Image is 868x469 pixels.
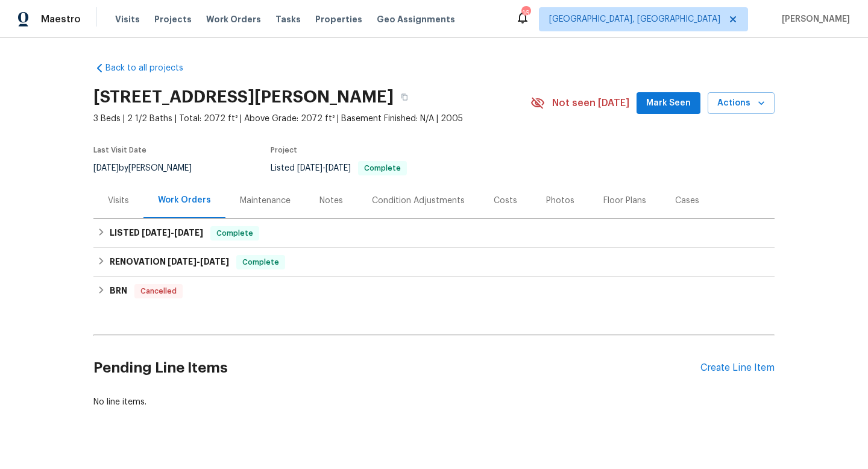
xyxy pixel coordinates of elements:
div: BRN Cancelled [93,277,775,306]
span: [PERSON_NAME] [777,13,850,25]
h6: BRN [110,284,127,298]
a: Back to all projects [93,62,209,74]
div: Visits [108,195,129,207]
span: Mark Seen [646,96,691,111]
button: Actions [708,92,775,115]
div: by [PERSON_NAME] [93,161,206,175]
span: - [297,164,351,172]
div: Create Line Item [700,362,775,374]
div: LISTED [DATE]-[DATE]Complete [93,219,775,248]
span: Complete [212,227,258,239]
span: Properties [315,13,362,25]
span: Actions [717,96,765,111]
span: [DATE] [142,228,171,237]
button: Copy Address [394,86,415,108]
div: Cases [675,195,699,207]
span: 3 Beds | 2 1/2 Baths | Total: 2072 ft² | Above Grade: 2072 ft² | Basement Finished: N/A | 2005 [93,113,530,125]
span: Geo Assignments [377,13,455,25]
div: Costs [494,195,517,207]
span: Tasks [275,15,301,24]
h6: LISTED [110,226,203,241]
span: Listed [271,164,407,172]
h6: RENOVATION [110,255,229,269]
div: Work Orders [158,194,211,206]
button: Mark Seen [637,92,700,115]
span: Complete [359,165,406,172]
span: Cancelled [136,285,181,297]
span: Work Orders [206,13,261,25]
span: Projects [154,13,192,25]
div: Notes [319,195,343,207]
span: [DATE] [325,164,351,172]
div: Maintenance [240,195,291,207]
span: [DATE] [93,164,119,172]
h2: Pending Line Items [93,340,700,396]
div: Floor Plans [603,195,646,207]
span: [DATE] [168,257,197,266]
span: Last Visit Date [93,146,146,154]
div: Condition Adjustments [372,195,465,207]
span: - [142,228,203,237]
div: Photos [546,195,574,207]
span: [DATE] [297,164,322,172]
span: [GEOGRAPHIC_DATA], [GEOGRAPHIC_DATA] [549,13,720,25]
h2: [STREET_ADDRESS][PERSON_NAME] [93,91,394,103]
span: Complete [237,256,284,268]
span: Project [271,146,297,154]
span: Not seen [DATE] [552,97,629,109]
div: 16 [521,7,530,19]
span: - [168,257,229,266]
span: Visits [115,13,140,25]
span: [DATE] [200,257,229,266]
div: RENOVATION [DATE]-[DATE]Complete [93,248,775,277]
div: No line items. [93,396,775,408]
span: Maestro [41,13,81,25]
span: [DATE] [174,228,203,237]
